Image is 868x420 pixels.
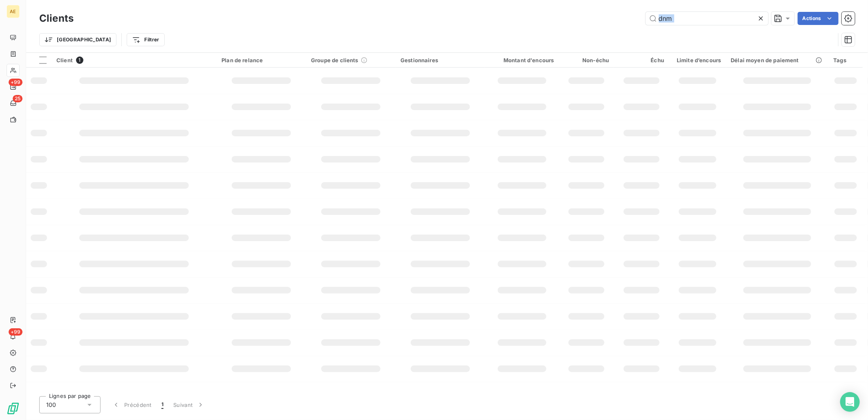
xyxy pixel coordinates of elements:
button: Filtrer [127,33,164,46]
div: Gestionnaires [400,57,480,63]
span: 100 [46,401,56,409]
button: [GEOGRAPHIC_DATA] [39,33,116,46]
span: Client [56,57,73,63]
div: Non-échu [564,57,609,63]
div: Délai moyen de paiement [731,57,824,63]
div: Montant d'encours [490,57,554,63]
div: Tags [834,57,858,63]
img: Logo LeanPay [7,402,20,415]
div: Plan de relance [221,57,301,63]
button: 1 [157,396,168,413]
div: Limite d’encours [674,57,721,63]
button: Actions [798,12,839,25]
input: Rechercher [646,12,768,25]
span: 1 [76,56,83,64]
div: AE [7,5,20,18]
span: 1 [161,401,163,409]
button: Suivant [168,396,210,413]
h3: Clients [39,11,74,26]
div: Échu [619,57,664,63]
span: +99 [9,79,22,86]
button: Précédent [107,396,157,413]
span: 25 [13,95,22,102]
div: Open Intercom Messenger [840,392,860,412]
span: +99 [9,328,22,336]
span: Groupe de clients [311,57,358,63]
